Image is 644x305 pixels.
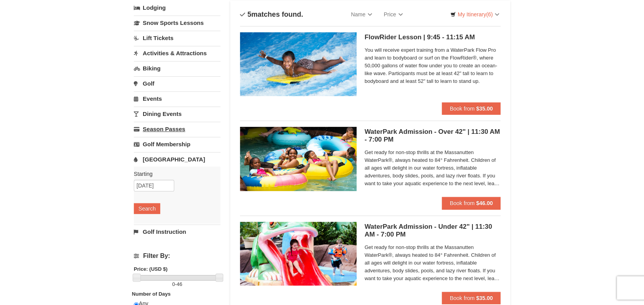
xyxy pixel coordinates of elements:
a: Name [345,7,378,22]
a: Lodging [134,1,220,15]
strong: $35.00 [476,105,493,112]
label: Starting [134,170,215,178]
button: Search [134,203,160,214]
h5: WaterPark Admission - Over 42" | 11:30 AM - 7:00 PM [364,128,500,144]
span: 46 [177,281,182,287]
a: Lift Tickets [134,31,220,45]
h5: WaterPark Admission - Under 42" | 11:30 AM - 7:00 PM [364,223,500,238]
a: Activities & Attractions [134,46,220,60]
a: Dining Events [134,107,220,121]
strong: $46.00 [476,200,493,206]
strong: $35.00 [476,295,493,301]
button: Book from $35.00 [442,292,500,304]
a: Events [134,91,220,106]
a: Biking [134,61,220,75]
strong: Price: (USD $) [134,266,168,272]
img: 6619917-1560-394ba125.jpg [240,127,357,191]
h4: matches found. [240,11,303,18]
span: Book from [450,200,474,206]
span: 5 [247,11,251,18]
img: 6619917-1570-0b90b492.jpg [240,222,357,286]
span: Book from [450,105,474,112]
a: Golf Instruction [134,224,220,239]
a: Golf [134,76,220,91]
span: 0 [172,281,175,287]
span: Get ready for non-stop thrills at the Massanutten WaterPark®, always heated to 84° Fahrenheit. Ch... [364,149,500,188]
img: 6619917-216-363963c7.jpg [240,32,357,96]
a: Snow Sports Lessons [134,16,220,30]
span: You will receive expert training from a WaterPark Flow Pro and learn to bodyboard or surf on the ... [364,46,500,85]
a: [GEOGRAPHIC_DATA] [134,152,220,167]
h4: Filter By: [134,252,220,259]
a: My Itinerary(6) [445,9,504,20]
h5: FlowRider Lesson | 9:45 - 11:15 AM [364,33,500,41]
label: - [134,280,220,288]
a: Price [378,7,409,22]
strong: Number of Days [132,291,171,297]
span: (6) [486,11,493,18]
a: Golf Membership [134,137,220,151]
span: Get ready for non-stop thrills at the Massanutten WaterPark®, always heated to 84° Fahrenheit. Ch... [364,244,500,282]
span: Book from [450,295,474,301]
a: Season Passes [134,122,220,136]
button: Book from $46.00 [442,197,500,209]
button: Book from $35.00 [442,102,500,115]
